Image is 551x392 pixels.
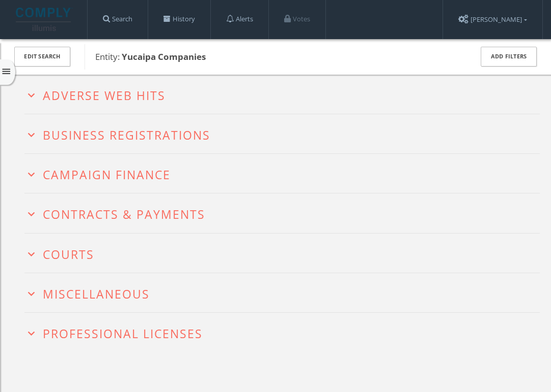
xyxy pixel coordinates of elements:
[481,47,537,67] button: Add Filters
[122,51,206,62] b: Yucaipa Companies
[24,326,38,340] i: expand_more
[95,51,206,62] span: Entity:
[24,287,38,301] i: expand_more
[24,128,38,142] i: expand_more
[43,206,205,222] span: Contracts & Payments
[43,167,171,183] span: Campaign Finance
[24,88,38,102] i: expand_more
[43,127,210,143] span: Business Registrations
[1,67,12,77] i: menu
[43,246,94,263] span: Courts
[24,207,38,221] i: expand_more
[24,205,540,221] button: expand_moreContracts & Payments
[24,324,540,340] button: expand_moreProfessional Licenses
[24,245,540,261] button: expand_moreCourts
[24,168,38,181] i: expand_more
[14,47,70,67] button: Edit Search
[43,87,166,104] span: Adverse Web Hits
[43,325,203,342] span: Professional Licenses
[24,126,540,142] button: expand_moreBusiness Registrations
[43,286,150,302] span: Miscellaneous
[24,247,38,261] i: expand_more
[24,166,540,181] button: expand_moreCampaign Finance
[24,86,540,102] button: expand_moreAdverse Web Hits
[16,8,73,31] img: illumis
[24,285,540,301] button: expand_moreMiscellaneous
